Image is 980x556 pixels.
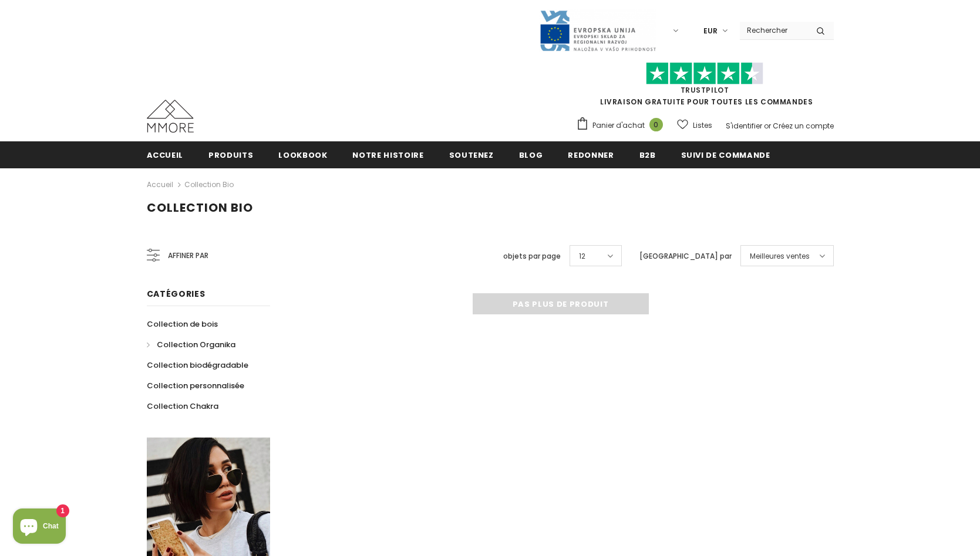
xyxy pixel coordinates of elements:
[147,375,244,396] a: Collection personnalisée
[449,141,494,168] a: soutenez
[147,401,218,412] span: Collection Chakra
[208,150,253,161] span: Produits
[677,115,712,135] a: Listes
[703,25,718,37] span: EUR
[576,117,669,134] a: Panier d'achat 0
[519,150,543,161] span: Blog
[184,179,234,189] a: Collection Bio
[726,121,762,131] a: S'identifier
[147,355,248,375] a: Collection biodégradable
[168,249,208,262] span: Affiner par
[639,250,732,262] label: [GEOGRAPHIC_DATA] par
[147,314,218,334] a: Collection de bois
[147,334,235,355] a: Collection Organika
[147,318,218,330] span: Collection de bois
[568,141,614,168] a: Redonner
[352,150,423,161] span: Notre histoire
[681,150,770,161] span: Suivi de commande
[576,67,834,107] span: LIVRAISON GRATUITE POUR TOUTES LES COMMANDES
[740,22,807,39] input: Search Site
[278,150,327,161] span: Lookbook
[147,360,248,371] span: Collection biodégradable
[147,199,253,216] span: Collection Bio
[147,150,184,161] span: Accueil
[639,141,656,168] a: B2B
[147,141,184,168] a: Accueil
[639,150,656,161] span: B2B
[208,141,253,168] a: Produits
[147,100,194,133] img: Cas MMORE
[649,118,663,131] span: 0
[539,9,656,52] img: Javni Razpis
[750,250,810,262] span: Meilleures ventes
[147,380,244,391] span: Collection personnalisée
[147,288,206,300] span: Catégories
[9,508,69,547] inbox-online-store-chat: Shopify online store chat
[646,62,763,85] img: Faites confiance aux étoiles pilotes
[579,250,585,262] span: 12
[681,85,729,95] a: TrustPilot
[773,121,834,131] a: Créez un compte
[519,141,543,168] a: Blog
[503,250,561,262] label: objets par page
[592,120,645,131] span: Panier d'achat
[568,150,614,161] span: Redonner
[693,120,712,131] span: Listes
[278,141,327,168] a: Lookbook
[764,121,771,131] span: or
[352,141,423,168] a: Notre histoire
[147,396,218,416] a: Collection Chakra
[147,178,173,192] a: Accueil
[681,141,770,168] a: Suivi de commande
[449,150,494,161] span: soutenez
[157,339,235,350] span: Collection Organika
[539,25,656,35] a: Javni Razpis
